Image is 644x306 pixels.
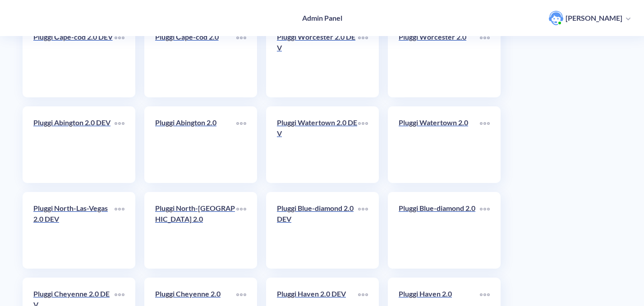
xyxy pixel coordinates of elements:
a: Pluggi North-Las-Vegas 2.0 DEV [33,203,115,258]
p: Pluggi North-[GEOGRAPHIC_DATA] 2.0 [155,203,236,224]
a: Pluggi Watertown 2.0 DEV [277,117,358,172]
p: Pluggi Сape-cod 2.0 DEV [33,32,115,42]
a: Pluggi Worcester 2.0 [399,32,480,87]
p: Pluggi Cheyenne 2.0 [155,288,236,299]
p: Pluggi Сape-cod 2.0 [155,32,236,42]
a: Pluggi Abington 2.0 DEV [33,117,115,172]
a: Pluggi Worcester 2.0 DEV [277,32,358,87]
a: Pluggi Watertown 2.0 [399,117,480,172]
a: Pluggi North-[GEOGRAPHIC_DATA] 2.0 [155,203,236,258]
p: Pluggi Haven 2.0 DEV [277,288,358,299]
a: Pluggi Сape-cod 2.0 DEV [33,32,115,87]
img: user photo [549,11,563,25]
p: Pluggi Watertown 2.0 DEV [277,117,358,139]
p: Pluggi Worcester 2.0 DEV [277,32,358,53]
h4: Admin Panel [302,14,342,22]
p: Pluggi Haven 2.0 [399,288,480,299]
p: Pluggi Abington 2.0 DEV [33,117,115,128]
p: Pluggi Abington 2.0 [155,117,236,128]
a: Pluggi Blue-diamond 2.0 DEV [277,203,358,258]
p: Pluggi Blue-diamond 2.0 [399,203,480,214]
a: Pluggi Blue-diamond 2.0 [399,203,480,258]
a: Pluggi Сape-cod 2.0 [155,32,236,87]
p: Pluggi North-Las-Vegas 2.0 DEV [33,203,115,224]
p: Pluggi Watertown 2.0 [399,117,480,128]
button: user photo[PERSON_NAME] [544,10,635,26]
a: Pluggi Abington 2.0 [155,117,236,172]
p: Pluggi Worcester 2.0 [399,32,480,42]
p: [PERSON_NAME] [566,13,622,23]
p: Pluggi Blue-diamond 2.0 DEV [277,203,358,224]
